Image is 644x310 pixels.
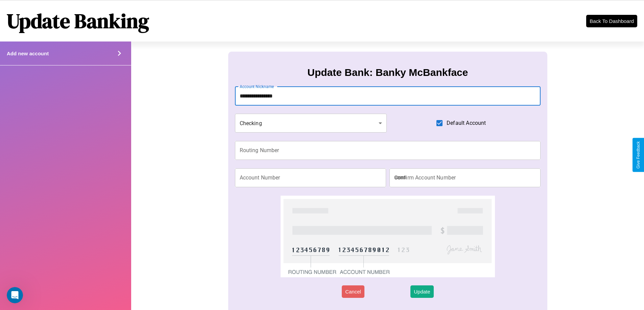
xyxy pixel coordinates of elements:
h3: Update Bank: Banky McBankface [307,67,468,78]
h1: Update Banking [7,7,149,35]
img: check [281,196,495,277]
button: Update [410,285,433,298]
iframe: Intercom live chat [7,287,23,303]
button: Cancel [342,285,364,298]
div: Give Feedback [636,141,641,169]
label: Account Nickname [240,84,274,89]
span: Default Account [447,119,486,127]
button: Back To Dashboard [586,15,637,27]
h4: Add new account [7,51,49,56]
div: Checking [235,114,387,133]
